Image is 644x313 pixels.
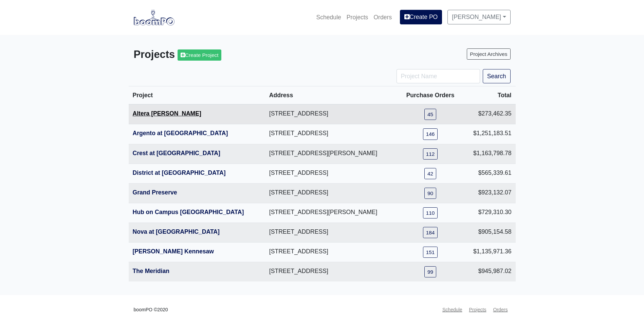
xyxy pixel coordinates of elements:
td: [STREET_ADDRESS] [265,243,398,262]
a: 110 [423,207,438,218]
a: Create PO [400,10,442,24]
a: Create Project [178,49,221,61]
td: [STREET_ADDRESS] [265,262,398,282]
h3: Projects [134,48,317,61]
td: $273,462.35 [462,104,515,124]
td: $923,132.07 [462,183,515,203]
a: 151 [423,247,438,258]
a: Nova at [GEOGRAPHIC_DATA] [133,228,220,235]
th: Address [265,86,398,105]
th: Project [129,86,265,105]
td: $565,339.61 [462,164,515,183]
td: $729,310.30 [462,203,515,223]
td: [STREET_ADDRESS] [265,183,398,203]
img: boomPO [134,9,174,25]
th: Purchase Orders [398,86,463,105]
a: Grand Preserve [133,189,177,196]
a: 42 [424,168,436,179]
a: Hub on Campus [GEOGRAPHIC_DATA] [133,209,244,215]
input: Project Name [397,69,480,83]
td: [STREET_ADDRESS] [265,104,398,124]
a: Project Archives [467,48,510,60]
a: 146 [423,128,438,140]
th: Total [462,86,515,105]
button: Search [483,69,511,83]
td: $1,163,798.78 [462,144,515,164]
a: 112 [423,148,438,160]
a: [PERSON_NAME] [447,10,510,24]
a: Altera [PERSON_NAME] [133,110,201,117]
td: $1,135,971.36 [462,243,515,262]
td: [STREET_ADDRESS][PERSON_NAME] [265,203,398,223]
a: 45 [424,109,436,120]
td: [STREET_ADDRESS][PERSON_NAME] [265,144,398,164]
a: 184 [423,227,438,238]
a: District at [GEOGRAPHIC_DATA] [133,169,226,176]
a: Crest at [GEOGRAPHIC_DATA] [133,150,220,156]
td: [STREET_ADDRESS] [265,124,398,144]
td: $905,154.58 [462,223,515,242]
td: $1,251,183.51 [462,124,515,144]
a: The Meridian [133,268,170,274]
td: [STREET_ADDRESS] [265,223,398,242]
a: 90 [424,188,436,199]
a: Orders [371,10,394,25]
a: Schedule [313,10,344,25]
a: 99 [424,266,436,277]
a: [PERSON_NAME] Kennesaw [133,248,214,255]
td: [STREET_ADDRESS] [265,164,398,183]
td: $945,987.02 [462,262,515,282]
a: Argento at [GEOGRAPHIC_DATA] [133,130,228,137]
a: Projects [344,10,371,25]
